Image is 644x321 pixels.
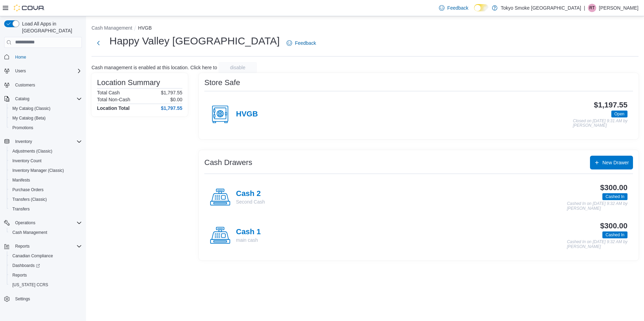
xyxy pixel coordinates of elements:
[92,24,638,33] nav: An example of EuiBreadcrumbs
[218,62,257,73] button: disable
[12,67,82,75] span: Users
[97,90,120,95] h6: Total Cash
[236,228,261,237] h4: Cash 1
[15,220,35,226] span: Operations
[10,281,82,289] span: Washington CCRS
[230,64,245,71] span: disable
[1,218,85,228] button: Operations
[1,94,85,104] button: Catalog
[10,252,82,260] span: Canadian Compliance
[590,156,633,169] button: New Drawer
[12,81,38,89] a: Customers
[474,11,474,12] span: Dark Mode
[1,52,85,62] button: Home
[12,253,53,259] span: Canadian Compliance
[10,228,82,237] span: Cash Management
[10,114,49,122] a: My Catalog (Beta)
[10,124,36,132] a: Promotions
[10,176,33,184] a: Manifests
[236,189,265,198] h4: Cash 2
[236,198,265,205] p: Second Cash
[12,282,48,288] span: [US_STATE] CCRS
[10,104,53,113] a: My Catalog (Classic)
[14,4,45,11] img: Cova
[92,36,105,50] button: Next
[170,97,182,102] p: $0.00
[1,137,85,146] button: Inventory
[10,166,82,175] span: Inventory Manager (Classic)
[12,115,46,121] span: My Catalog (Beta)
[10,104,82,113] span: My Catalog (Classic)
[588,4,596,12] div: Raelynn Tucker
[584,4,585,12] p: |
[10,166,67,175] a: Inventory Manager (Classic)
[10,281,51,289] a: [US_STATE] CCRS
[10,147,55,155] a: Adjustments (Classic)
[12,137,35,146] button: Inventory
[10,124,82,132] span: Promotions
[1,241,85,251] button: Reports
[10,205,82,213] span: Transfers
[10,186,46,194] a: Purchase Orders
[15,244,30,249] span: Reports
[109,34,280,48] h1: Happy Valley [GEOGRAPHIC_DATA]
[12,168,64,173] span: Inventory Manager (Classic)
[97,105,130,111] h4: Location Total
[10,195,50,204] a: Transfers (Classic)
[7,261,85,270] a: Dashboards
[10,261,82,270] span: Dashboards
[12,67,29,75] button: Users
[236,110,258,119] h4: HVGB
[295,40,316,46] span: Feedback
[7,175,85,185] button: Manifests
[7,156,85,166] button: Inventory Count
[7,166,85,175] button: Inventory Manager (Classic)
[12,158,42,164] span: Inventory Count
[12,263,40,268] span: Dashboards
[12,294,82,303] span: Settings
[10,157,82,165] span: Inventory Count
[7,195,85,204] button: Transfers (Classic)
[97,79,160,87] h3: Location Summary
[10,195,82,204] span: Transfers (Classic)
[15,54,26,60] span: Home
[7,204,85,214] button: Transfers
[12,197,47,202] span: Transfers (Classic)
[12,137,82,146] span: Inventory
[589,4,595,12] span: RT
[1,80,85,90] button: Customers
[236,237,261,244] p: main cash
[12,272,27,278] span: Reports
[605,232,624,238] span: Cashed In
[10,176,82,184] span: Manifests
[12,125,33,131] span: Promotions
[97,97,130,102] h6: Total Non-Cash
[10,186,82,194] span: Purchase Orders
[204,158,252,167] h3: Cash Drawers
[10,271,30,279] a: Reports
[602,193,627,200] span: Cashed In
[7,113,85,123] button: My Catalog (Beta)
[7,251,85,261] button: Canadian Compliance
[12,81,82,89] span: Customers
[7,228,85,237] button: Cash Management
[12,148,52,154] span: Adjustments (Classic)
[12,95,32,103] button: Catalog
[12,53,82,61] span: Home
[12,295,33,303] a: Settings
[611,111,627,117] span: Open
[602,159,629,166] span: New Drawer
[15,82,35,88] span: Customers
[284,36,319,50] a: Feedback
[567,201,627,211] p: Cashed In on [DATE] 9:32 AM by [PERSON_NAME]
[474,4,489,11] input: Dark Mode
[7,270,85,280] button: Reports
[447,4,468,11] span: Feedback
[600,222,627,230] h3: $300.00
[92,25,132,31] button: Cash Management
[1,66,85,76] button: Users
[605,194,624,200] span: Cashed In
[10,147,82,155] span: Adjustments (Classic)
[600,184,627,192] h3: $300.00
[10,271,82,279] span: Reports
